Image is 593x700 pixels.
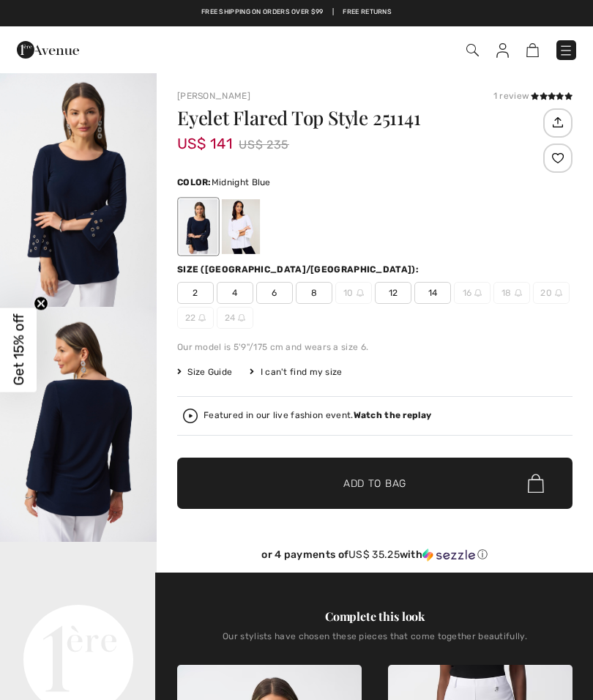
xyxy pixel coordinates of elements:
[177,91,250,101] a: [PERSON_NAME]
[177,631,573,653] div: Our stylists have chosen these pieces that come together beautifully.
[496,43,509,58] img: My Info
[177,340,573,354] div: Our model is 5'9"/175 cm and wears a size 6.
[493,89,573,103] div: 1 review
[422,548,475,562] img: Sezzle
[177,458,573,509] button: Add to Bag
[526,43,539,57] img: Shopping Bag
[177,177,212,187] span: Color:
[17,42,79,56] a: 1ère Avenue
[332,7,334,18] span: |
[222,199,260,254] div: Vanilla 30
[335,282,372,304] span: 10
[493,282,530,304] span: 18
[239,134,289,156] span: US$ 235
[177,365,232,379] span: Size Guide
[454,282,491,304] span: 16
[217,307,253,329] span: 24
[201,7,324,18] a: Free shipping on orders over $99
[177,263,422,276] div: Size ([GEOGRAPHIC_DATA]/[GEOGRAPHIC_DATA]):
[348,548,400,561] span: US$ 35.25
[177,307,214,329] span: 22
[296,282,332,304] span: 8
[34,297,48,311] button: Close teaser
[528,474,544,493] img: Bag.svg
[250,365,342,379] div: I can't find my size
[357,289,364,297] img: ring-m.svg
[545,110,570,135] img: Share
[198,314,206,321] img: ring-m.svg
[354,410,432,420] strong: Watch the replay
[177,108,540,127] h1: Eyelet Flared Top Style 251141
[204,411,431,420] div: Featured in our live fashion event.
[238,314,245,321] img: ring-m.svg
[177,120,233,152] span: US$ 141
[555,289,562,297] img: ring-m.svg
[474,289,482,297] img: ring-m.svg
[183,409,198,423] img: Watch the replay
[414,282,451,304] span: 14
[466,44,479,56] img: Search
[559,43,573,58] img: Menu
[17,35,79,64] img: 1ère Avenue
[177,548,573,562] div: or 4 payments of with
[10,314,27,386] span: Get 15% off
[515,289,522,297] img: ring-m.svg
[533,282,570,304] span: 20
[212,177,271,187] span: Midnight Blue
[177,608,573,625] div: Complete this look
[177,548,573,567] div: or 4 payments ofUS$ 35.25withSezzle Click to learn more about Sezzle
[177,282,214,304] span: 2
[217,282,253,304] span: 4
[179,199,217,254] div: Midnight Blue
[375,282,411,304] span: 12
[256,282,293,304] span: 6
[343,476,406,491] span: Add to Bag
[343,7,392,18] a: Free Returns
